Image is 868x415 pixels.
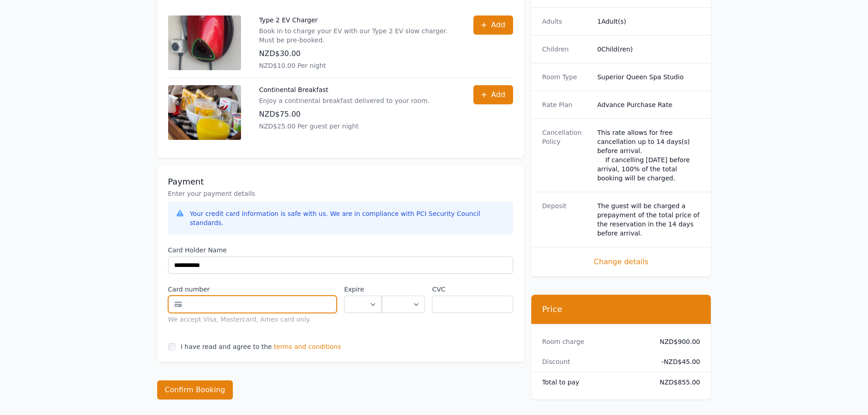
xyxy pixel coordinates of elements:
img: Type 2 EV Charger [168,15,241,70]
dd: The guest will be charged a prepayment of the total price of the reservation in the 14 days befor... [597,201,700,238]
h3: Price [542,304,700,315]
label: I have read and agree to the [181,343,272,350]
p: Book in to charge your EV with our Type 2 EV slow charger. Must be pre-booked. [259,26,455,45]
dd: NZD$855.00 [652,378,700,387]
label: Expire [344,285,382,294]
div: We accept Visa, Mastercard, Amex card only. [168,315,337,324]
dd: 1 Adult(s) [597,17,700,26]
div: This rate allows for free cancellation up to 14 days(s) before arrival. If cancelling [DATE] befo... [597,128,700,183]
dd: Advance Purchase Rate [597,100,700,109]
img: Continental Breakfast [168,85,241,140]
p: Enter your payment details [168,189,513,198]
dt: Children [542,45,590,54]
div: Your credit card information is safe with us. We are in compliance with PCI Security Council stan... [190,209,506,227]
button: Confirm Booking [157,380,233,400]
dt: Cancellation Policy [542,128,590,183]
label: . [382,285,425,294]
dt: Deposit [542,201,590,238]
dd: NZD$900.00 [652,337,700,346]
dt: Discount [542,357,645,366]
span: Add [491,20,505,31]
dt: Room Type [542,72,590,82]
p: Continental Breakfast [259,85,430,94]
span: Change details [542,256,700,267]
p: NZD$25.00 Per guest per night [259,122,430,131]
dt: Room charge [542,337,645,346]
dt: Rate Plan [542,100,590,109]
p: NZD$75.00 [259,109,430,120]
span: Add [491,89,505,100]
label: Card number [168,285,337,294]
p: Type 2 EV Charger [259,15,455,25]
label: CVC [432,285,513,294]
label: Card Holder Name [168,246,513,255]
p: NZD$10.00 Per night [259,61,455,70]
p: NZD$30.00 [259,48,455,59]
button: Add [473,85,513,104]
p: Enjoy a continental breakfast delivered to your room. [259,96,430,105]
button: Add [473,15,513,35]
dd: 0 Child(ren) [597,45,700,54]
dt: Adults [542,17,590,26]
span: terms and conditions [274,342,341,351]
h3: Payment [168,176,513,187]
dd: Superior Queen Spa Studio [597,72,700,82]
dt: Total to pay [542,378,645,387]
dd: - NZD$45.00 [652,357,700,366]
